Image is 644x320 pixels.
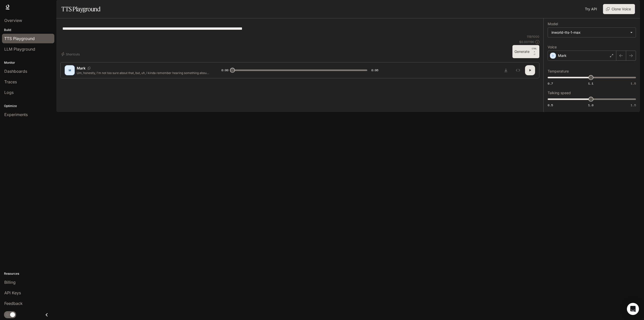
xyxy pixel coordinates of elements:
[627,303,639,315] div: Open Intercom Messenger
[588,81,593,86] span: 1.1
[548,22,558,26] p: Model
[513,65,523,75] button: Inspect
[603,4,635,14] button: Clone Voice
[86,67,93,70] button: Copy Voice ID
[512,45,539,58] button: GenerateCTRL +⏎
[558,53,567,58] p: Mark
[532,47,537,53] p: CTRL +
[631,103,636,107] span: 1.5
[631,81,636,86] span: 1.5
[548,81,553,86] span: 0.7
[519,40,534,44] p: $ 0.001190
[588,103,593,107] span: 1.0
[501,65,511,75] button: Download audio
[548,45,557,49] p: Voice
[527,34,539,39] p: 119 / 1000
[221,68,228,73] span: 0:00
[77,71,209,75] p: Um, honestly, I'm not too sure about that, but, uh, I kinda remember hearing something about it o...
[551,30,628,35] div: inworld-tts-1-max
[77,66,86,71] p: Mark
[61,4,100,14] h1: TTS Playground
[532,47,537,56] p: ⏎
[548,103,553,107] span: 0.5
[371,68,378,73] span: 0:06
[548,91,571,95] p: Talking speed
[583,4,599,14] a: Try API
[66,66,74,74] div: M
[548,28,636,37] div: inworld-tts-1-max
[60,50,82,58] button: Shortcuts
[548,69,569,73] p: Temperature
